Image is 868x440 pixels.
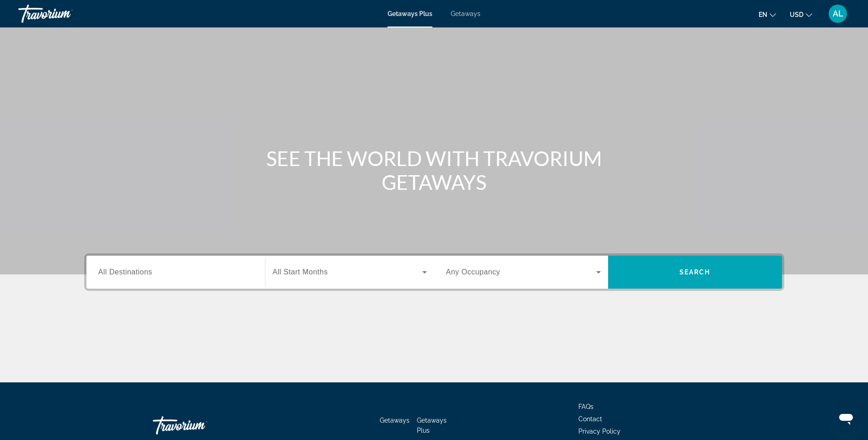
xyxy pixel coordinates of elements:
a: Privacy Policy [578,428,620,435]
a: Getaways [380,417,410,424]
a: Getaways Plus [388,10,432,17]
h1: SEE THE WORLD WITH TRAVORIUM GETAWAYS [263,146,606,194]
a: Getaways [451,10,480,17]
a: Contact [578,415,602,423]
span: en [759,11,767,18]
a: FAQs [578,403,593,410]
button: Search [608,256,782,289]
span: USD [790,11,803,18]
span: All Start Months [273,268,328,276]
div: Search widget [86,256,782,289]
iframe: Bouton de lancement de la fenêtre de messagerie [831,403,861,433]
button: User Menu [826,4,850,23]
a: Travorium [153,412,244,439]
button: Change language [759,8,776,21]
a: Getaways Plus [417,417,447,434]
span: AL [833,9,843,18]
a: Travorium [18,2,110,26]
span: All Destinations [98,268,152,276]
button: Change currency [790,8,812,21]
span: Any Occupancy [446,268,501,276]
span: Search [679,268,711,276]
